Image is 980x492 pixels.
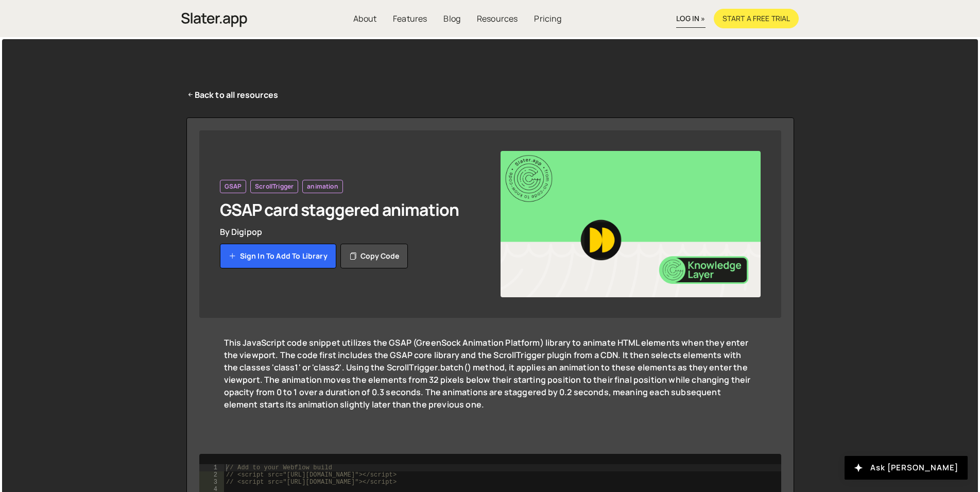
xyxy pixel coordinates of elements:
img: Slater is an modern coding environment with an inbuilt AI tool. Get custom code quickly with no c... [181,10,247,30]
button: Copy code [340,244,408,268]
div: By Digipop [220,226,480,237]
div: 1 [199,464,224,471]
a: Resources [469,9,526,28]
div: 2 [199,471,224,479]
div: 3 [199,479,224,486]
span: GSAP [225,182,242,191]
h1: GSAP card staggered animation [220,199,480,220]
a: home [181,7,247,30]
img: YT%20-%20Thumb%20(8).png [501,151,761,297]
span: animation [307,182,338,191]
button: Ask [PERSON_NAME] [845,456,968,480]
span: ScrollTrigger [255,182,294,191]
a: Features [385,9,435,28]
a: log in » [676,10,705,28]
a: Pricing [526,9,570,28]
a: Blog [435,9,469,28]
a: Start a free trial [714,9,799,28]
a: About [345,9,385,28]
a: Back to all resources [186,89,279,101]
div: This JavaScript code snippet utilizes the GSAP (GreenSock Animation Platform) library to animate ... [224,336,757,423]
a: Sign in to add to library [220,244,336,268]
